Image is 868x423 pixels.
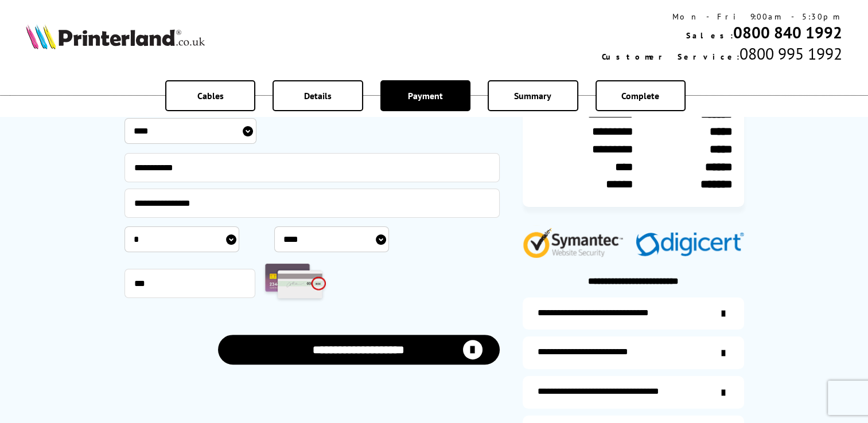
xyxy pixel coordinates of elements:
[514,90,551,101] span: Summary
[304,90,332,101] span: Details
[523,336,744,369] a: items-arrive
[739,43,842,64] span: 0800 995 1992
[523,376,744,409] a: additional-cables
[408,90,443,101] span: Payment
[602,11,842,22] div: Mon - Fri 9:00am - 5:30pm
[602,52,739,62] span: Customer Service:
[621,90,659,101] span: Complete
[523,297,744,330] a: additional-ink
[733,22,842,43] a: 0800 840 1992
[197,90,224,101] span: Cables
[686,30,733,41] span: Sales:
[26,24,205,49] img: Printerland Logo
